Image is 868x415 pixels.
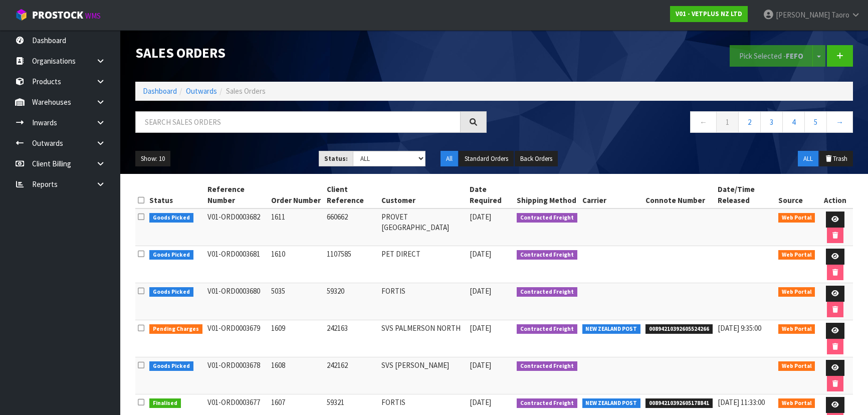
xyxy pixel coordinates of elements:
span: Pending Charges [149,324,202,334]
th: Action [817,181,853,209]
button: Pick Selected -FEFO [730,45,813,67]
span: Taoro [831,10,849,20]
button: Show: 10 [135,151,170,167]
span: Contracted Freight [517,287,577,297]
td: V01-ORD0003679 [205,320,269,357]
span: Web Portal [778,324,815,334]
td: 660662 [324,209,379,246]
span: [PERSON_NAME] [776,10,830,20]
a: → [826,111,853,133]
span: Web Portal [778,361,815,371]
td: V01-ORD0003678 [205,357,269,394]
span: Web Portal [778,287,815,297]
td: 1610 [269,246,324,283]
img: cube-alt.png [15,9,28,21]
td: 1608 [269,357,324,394]
td: 242163 [324,320,379,357]
span: Contracted Freight [517,398,577,408]
span: Contracted Freight [517,250,577,260]
span: 00894210392605524266 [645,324,713,334]
th: Connote Number [643,181,715,209]
td: 242162 [324,357,379,394]
a: V01 - VETPLUS NZ LTD [670,6,748,22]
a: 2 [738,111,761,133]
h1: Sales Orders [135,45,487,60]
a: Dashboard [143,86,177,96]
span: Goods Picked [149,250,193,260]
td: SVS [PERSON_NAME] [379,357,467,394]
td: FORTIS [379,283,467,320]
a: Outwards [186,86,217,96]
span: Web Portal [778,250,815,260]
button: ALL [798,151,818,167]
span: Contracted Freight [517,324,577,334]
span: Contracted Freight [517,213,577,223]
th: Source [776,181,818,209]
th: Shipping Method [514,181,580,209]
span: [DATE] 9:35:00 [718,323,761,333]
span: Finalised [149,398,181,408]
td: PET DIRECT [379,246,467,283]
th: Date Required [467,181,515,209]
th: Carrier [580,181,643,209]
span: Sales Orders [226,86,266,96]
td: V01-ORD0003681 [205,246,269,283]
td: 5035 [269,283,324,320]
button: Trash [819,151,853,167]
input: Search sales orders [135,111,461,133]
th: Customer [379,181,467,209]
span: [DATE] 11:33:00 [718,397,765,407]
a: ← [690,111,717,133]
strong: Status: [324,154,348,163]
td: PROVET [GEOGRAPHIC_DATA] [379,209,467,246]
span: [DATE] [470,249,491,259]
span: Web Portal [778,398,815,408]
th: Client Reference [324,181,379,209]
span: Goods Picked [149,287,193,297]
nav: Page navigation [502,111,853,136]
span: [DATE] [470,286,491,296]
span: Goods Picked [149,213,193,223]
span: Web Portal [778,213,815,223]
th: Reference Number [205,181,269,209]
button: Standard Orders [459,151,514,167]
span: [DATE] [470,212,491,222]
button: Back Orders [515,151,558,167]
th: Order Number [269,181,324,209]
span: NEW ZEALAND POST [582,398,641,408]
span: Contracted Freight [517,361,577,371]
a: 4 [782,111,805,133]
span: [DATE] [470,323,491,333]
a: 1 [716,111,739,133]
td: V01-ORD0003680 [205,283,269,320]
span: NEW ZEALAND POST [582,324,641,334]
th: Date/Time Released [715,181,776,209]
th: Status [147,181,205,209]
td: 59320 [324,283,379,320]
a: 5 [804,111,827,133]
strong: FEFO [786,51,803,61]
td: 1611 [269,209,324,246]
span: [DATE] [470,397,491,407]
span: 00894210392605178841 [645,398,713,408]
span: Goods Picked [149,361,193,371]
span: [DATE] [470,360,491,370]
td: 1107585 [324,246,379,283]
span: ProStock [32,9,83,22]
td: 1609 [269,320,324,357]
td: SVS PALMERSON NORTH [379,320,467,357]
small: WMS [85,11,101,21]
a: 3 [760,111,783,133]
strong: V01 - VETPLUS NZ LTD [676,10,742,18]
button: All [441,151,458,167]
td: V01-ORD0003682 [205,209,269,246]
